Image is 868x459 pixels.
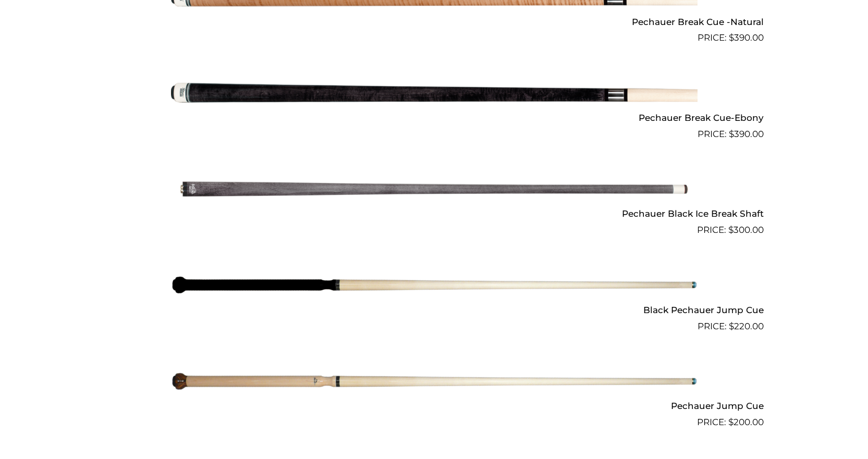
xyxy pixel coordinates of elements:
span: $ [729,321,734,331]
bdi: 220.00 [729,321,764,331]
span: $ [728,417,733,427]
span: $ [729,129,734,139]
span: $ [729,32,734,43]
a: Black Pechauer Jump Cue $220.00 [105,241,764,333]
a: Pechauer Jump Cue $200.00 [105,338,764,429]
img: Black Pechauer Jump Cue [171,241,698,329]
bdi: 200.00 [728,417,764,427]
img: Pechauer Black Ice Break Shaft [171,145,698,233]
img: Pechauer Break Cue-Ebony [171,49,698,137]
span: $ [728,225,733,235]
bdi: 390.00 [729,129,764,139]
img: Pechauer Jump Cue [171,338,698,425]
h2: Pechauer Break Cue-Ebony [105,108,764,127]
h2: Black Pechauer Jump Cue [105,300,764,319]
h2: Pechauer Jump Cue [105,396,764,416]
bdi: 390.00 [729,32,764,43]
a: Pechauer Break Cue-Ebony $390.00 [105,49,764,141]
h2: Pechauer Black Ice Break Shaft [105,204,764,224]
bdi: 300.00 [728,225,764,235]
a: Pechauer Black Ice Break Shaft $300.00 [105,145,764,237]
h2: Pechauer Break Cue -Natural [105,12,764,31]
